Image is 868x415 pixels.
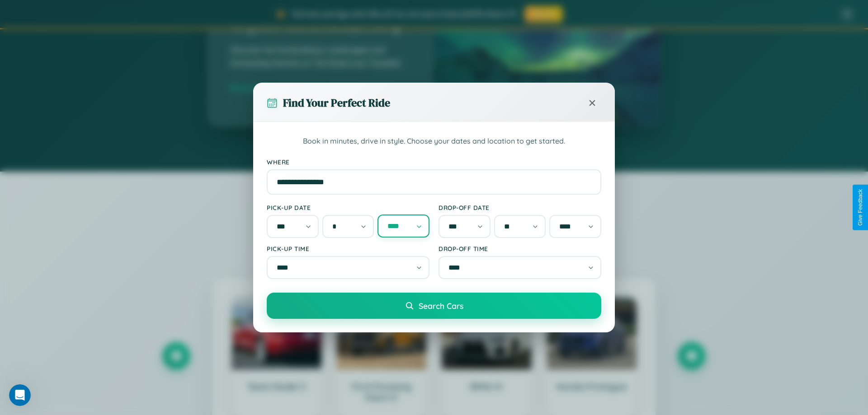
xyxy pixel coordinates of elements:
label: Pick-up Date [267,204,429,211]
button: Search Cars [267,293,601,319]
label: Drop-off Time [439,245,601,252]
p: Book in minutes, drive in style. Choose your dates and location to get started. [267,135,601,147]
label: Where [267,158,601,166]
label: Drop-off Date [439,204,601,211]
label: Pick-up Time [267,245,429,252]
h3: Find Your Perfect Ride [283,95,390,110]
span: Search Cars [419,301,463,311]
